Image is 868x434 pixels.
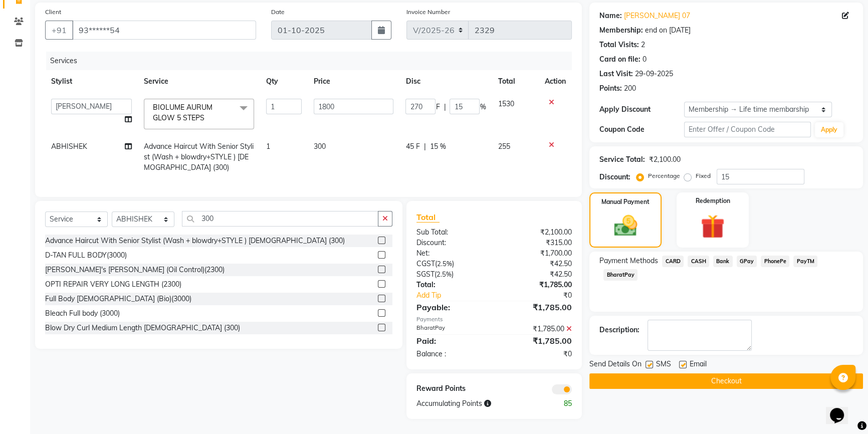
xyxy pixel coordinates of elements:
[688,256,709,267] span: CASH
[494,280,579,290] div: ₹1,785.00
[399,70,492,93] th: Disc
[599,325,639,335] div: Description:
[271,8,285,17] label: Date
[498,99,514,108] span: 1530
[713,256,733,267] span: Bank
[409,383,494,394] div: Reward Points
[409,349,494,359] div: Balance :
[599,11,622,21] div: Name:
[405,141,419,152] span: 45 F
[409,269,494,280] div: ( )
[599,83,622,94] div: Points:
[696,196,730,205] label: Redemption
[51,142,87,151] span: ABHISHEK
[690,359,707,371] span: Email
[144,142,254,172] span: Advance Haircut With Senior Stylist (Wash + blowdry+STYLE ) [DEMOGRAPHIC_DATA] (300)
[494,259,579,269] div: ₹42.50
[599,256,658,266] span: Payment Methods
[138,70,260,93] th: Service
[494,301,579,313] div: ₹1,785.00
[409,227,494,238] div: Sub Total:
[599,124,684,135] div: Coupon Code
[599,40,639,50] div: Total Visits:
[416,259,435,268] span: CGST
[437,270,452,278] span: 2.5%
[406,8,450,17] label: Invoice Number
[409,335,494,347] div: Paid:
[599,104,684,115] div: Apply Discount
[45,8,61,17] label: Client
[494,248,579,259] div: ₹1,700.00
[492,70,539,93] th: Total
[153,103,212,122] span: BIOLUME AURUM GLOW 5 STEPS
[409,301,494,313] div: Payable:
[494,349,579,359] div: ₹0
[260,70,308,93] th: Qty
[656,359,671,371] span: SMS
[314,142,326,151] span: 300
[409,248,494,259] div: Net:
[46,52,579,70] div: Services
[603,269,637,281] span: BharatPay
[416,270,435,279] span: SGST
[693,211,732,242] img: _gift.svg
[45,21,73,40] button: +91
[416,212,440,223] span: Total
[642,54,646,65] div: 0
[494,269,579,280] div: ₹42.50
[826,394,858,424] iframe: chat widget
[266,142,270,151] span: 1
[815,122,843,137] button: Apply
[436,102,440,112] span: F
[409,280,494,290] div: Total:
[662,256,684,267] span: CARD
[589,373,863,389] button: Checkout
[45,294,191,304] div: Full Body [DEMOGRAPHIC_DATA] (Bio)(3000)
[45,265,225,275] div: [PERSON_NAME]'s [PERSON_NAME] (Oil Control)(2300)
[444,102,446,112] span: |
[409,324,494,334] div: BharatPay
[649,154,681,165] div: ₹2,100.00
[437,260,452,268] span: 2.5%
[45,279,181,290] div: OPTI REPAIR VERY LONG LENGTH (2300)
[409,238,494,248] div: Discount:
[601,197,649,206] label: Manual Payment
[308,70,399,93] th: Price
[793,256,817,267] span: PayTM
[635,69,673,79] div: 29-09-2025
[696,171,711,180] label: Fixed
[494,227,579,238] div: ₹2,100.00
[498,142,510,151] span: 255
[45,308,120,319] div: Bleach Full body (3000)
[599,154,645,165] div: Service Total:
[416,315,572,324] div: Payments
[204,113,209,122] a: x
[429,141,446,152] span: 15 %
[537,398,579,409] div: 85
[45,323,240,333] div: Blow Dry Curl Medium Length [DEMOGRAPHIC_DATA] (300)
[539,70,572,93] th: Action
[45,70,138,93] th: Stylist
[45,250,127,261] div: D-TAN FULL BODY(3000)
[494,238,579,248] div: ₹315.00
[761,256,789,267] span: PhonePe
[599,25,643,36] div: Membership:
[409,259,494,269] div: ( )
[684,122,811,137] input: Enter Offer / Coupon Code
[599,172,630,182] div: Discount:
[409,290,509,301] a: Add Tip
[648,171,680,180] label: Percentage
[589,359,641,371] span: Send Details On
[409,398,537,409] div: Accumulating Points
[494,324,579,334] div: ₹1,785.00
[72,21,256,40] input: Search by Name/Mobile/Email/Code
[45,236,345,246] div: Advance Haircut With Senior Stylist (Wash + blowdry+STYLE ) [DEMOGRAPHIC_DATA] (300)
[423,141,425,152] span: |
[624,11,690,21] a: [PERSON_NAME] 07
[182,211,378,227] input: Search or Scan
[641,40,645,50] div: 2
[624,83,636,94] div: 200
[645,25,691,36] div: end on [DATE]
[599,69,633,79] div: Last Visit:
[494,335,579,347] div: ₹1,785.00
